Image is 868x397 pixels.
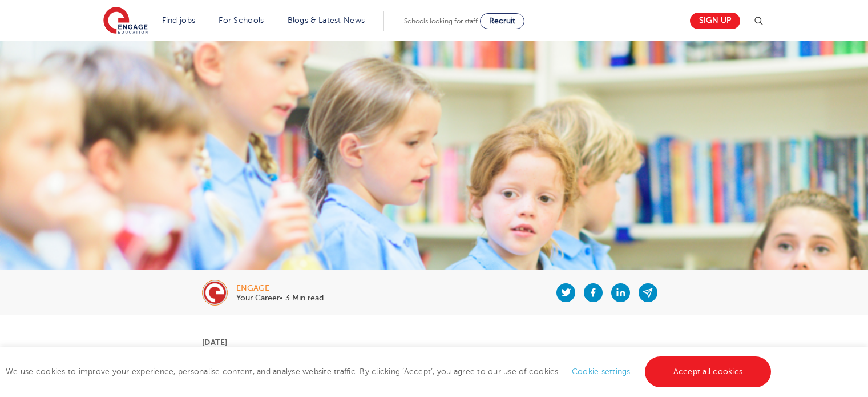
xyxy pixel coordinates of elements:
[6,367,774,376] span: We use cookies to improve your experience, personalise content, and analyse website traffic. By c...
[236,284,324,292] div: engage
[202,338,666,346] p: [DATE]
[404,17,478,25] span: Schools looking for staff
[489,17,515,25] span: Recruit
[288,16,365,25] a: Blogs & Latest News
[162,16,196,25] a: Find jobs
[480,13,524,29] a: Recruit
[219,16,264,25] a: For Schools
[572,367,631,376] a: Cookie settings
[690,13,740,29] a: Sign up
[645,356,772,387] a: Accept all cookies
[103,7,148,35] img: Engage Education
[236,294,324,302] p: Your Career• 3 Min read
